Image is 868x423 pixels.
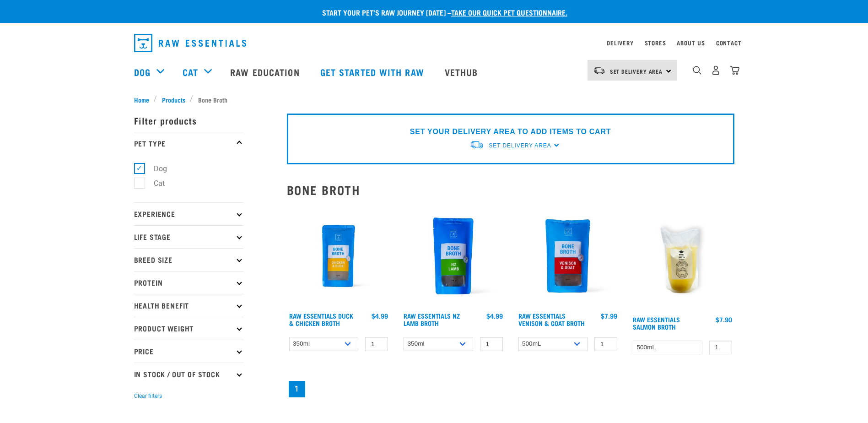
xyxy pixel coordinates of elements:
[287,379,734,399] nav: pagination
[693,66,701,75] img: home-icon-1@2x.png
[711,65,721,75] img: user.png
[157,95,190,104] a: Products
[134,95,149,104] span: Home
[289,381,305,397] a: Page 1
[410,126,611,137] p: SET YOUR DELIVERY AREA TO ADD ITEMS TO CART
[645,41,666,44] a: Stores
[631,204,734,311] img: Salmon Broth
[716,316,732,323] div: $7.90
[221,54,311,90] a: Raw Education
[134,271,244,294] p: Protein
[516,204,620,308] img: Raw Essentials Venison Goat Novel Protein Hypoallergenic Bone Broth Cats & Dogs
[610,70,663,73] span: Set Delivery Area
[134,95,734,104] nav: breadcrumbs
[183,65,198,79] a: Cat
[436,54,490,90] a: Vethub
[372,312,388,320] div: $4.99
[593,66,605,75] img: van-moving.png
[134,202,244,225] p: Experience
[134,95,154,104] a: Home
[134,363,244,385] p: In Stock / Out Of Stock
[134,34,246,52] img: Raw Essentials Logo
[594,337,617,351] input: 1
[633,318,680,328] a: Raw Essentials Salmon Broth
[469,140,484,150] img: van-moving.png
[311,54,436,90] a: Get started with Raw
[365,337,388,351] input: 1
[134,248,244,271] p: Breed Size
[127,30,742,56] nav: dropdown navigation
[709,341,732,355] input: 1
[404,314,460,325] a: Raw Essentials NZ Lamb Broth
[134,294,244,317] p: Health Benefit
[486,312,503,320] div: $4.99
[716,41,742,44] a: Contact
[134,225,244,248] p: Life Stage
[489,142,551,149] span: Set Delivery Area
[287,204,391,308] img: RE Product Shoot 2023 Nov8793 1
[134,132,244,155] p: Pet Type
[162,95,185,104] span: Products
[134,109,244,132] p: Filter products
[134,317,244,340] p: Product Weight
[401,204,505,308] img: Raw Essentials New Zealand Lamb Bone Broth For Cats & Dogs
[601,312,617,320] div: $7.99
[607,41,633,44] a: Delivery
[677,41,705,44] a: About Us
[134,392,162,400] button: Clear filters
[134,65,151,79] a: Dog
[139,163,171,174] label: Dog
[289,314,353,325] a: Raw Essentials Duck & Chicken Broth
[480,337,503,351] input: 1
[730,65,739,75] img: home-icon@2x.png
[139,178,168,189] label: Cat
[451,10,567,14] a: take our quick pet questionnaire.
[518,314,585,325] a: Raw Essentials Venison & Goat Broth
[287,183,734,197] h2: Bone Broth
[134,340,244,363] p: Price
